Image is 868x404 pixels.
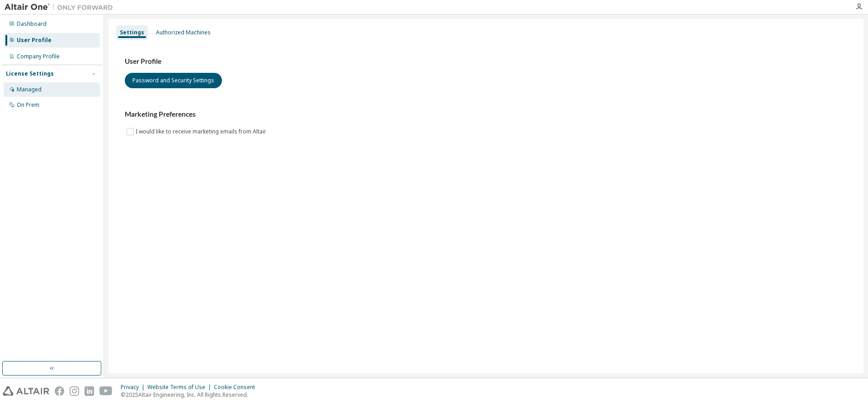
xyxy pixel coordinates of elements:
div: User Profile [17,37,52,44]
div: Managed [17,86,42,93]
div: Cookie Consent [214,384,260,391]
div: Authorized Machines [156,29,211,36]
h3: User Profile [125,57,847,66]
button: Password and Security Settings [125,73,222,88]
div: License Settings [6,70,54,77]
img: altair_logo.svg [3,386,49,396]
div: On Prem [17,101,39,109]
img: facebook.svg [55,386,64,396]
div: Website Terms of Use [147,384,214,391]
p: © 2025 Altair Engineering, Inc. All Rights Reserved. [121,391,260,399]
img: linkedin.svg [85,386,94,396]
div: Dashboard [17,20,47,28]
h3: Marketing Preferences [125,110,847,119]
div: Settings [120,29,144,36]
div: Company Profile [17,53,60,60]
img: Altair One [5,3,118,12]
img: instagram.svg [70,386,79,396]
label: I would like to receive marketing emails from Altair [136,126,268,137]
div: Privacy [121,384,147,391]
img: youtube.svg [99,386,113,396]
